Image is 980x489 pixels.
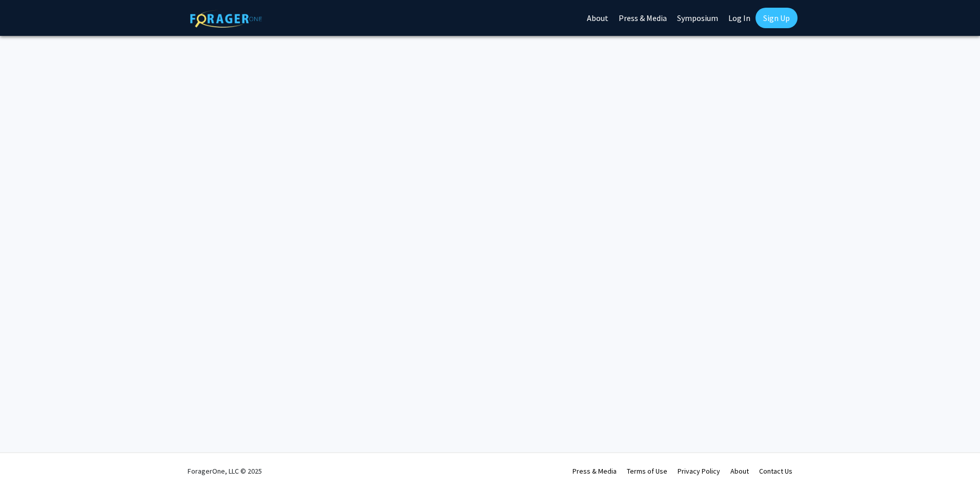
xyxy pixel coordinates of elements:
[190,10,262,28] img: ForagerOne Logo
[188,453,262,489] div: ForagerOne, LLC © 2025
[759,466,792,476] a: Contact Us
[756,8,798,28] a: Sign Up
[573,466,617,476] a: Press & Media
[678,466,720,476] a: Privacy Policy
[730,466,749,476] a: About
[627,466,667,476] a: Terms of Use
